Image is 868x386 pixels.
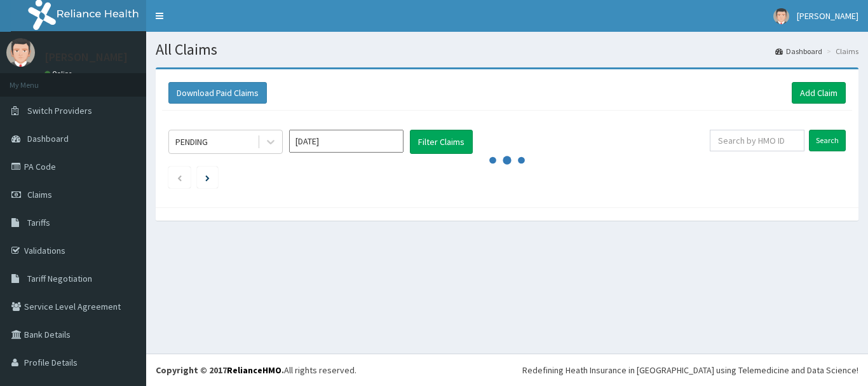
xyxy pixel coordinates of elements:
[488,141,526,179] svg: audio-loading
[289,130,403,153] input: Select Month and Year
[27,133,69,144] span: Dashboard
[797,10,858,22] span: [PERSON_NAME]
[44,69,75,78] a: Online
[27,189,52,200] span: Claims
[146,354,868,386] footer: All rights reserved.
[775,46,822,57] a: Dashboard
[156,41,858,58] h1: All Claims
[27,217,50,228] span: Tariffs
[175,135,208,148] div: PENDING
[809,130,846,151] input: Search
[44,52,128,63] p: [PERSON_NAME]
[522,364,858,376] div: Redefining Heath Insurance in [GEOGRAPHIC_DATA] using Telemedicine and Data Science!
[156,364,284,376] strong: Copyright © 2017 .
[824,46,858,57] li: Claims
[227,364,281,376] a: RelianceHMO
[177,172,182,183] a: Previous page
[27,105,92,116] span: Switch Providers
[710,130,804,151] input: Search by HMO ID
[168,82,267,104] button: Download Paid Claims
[792,82,846,104] a: Add Claim
[773,8,789,24] img: User Image
[205,172,210,183] a: Next page
[6,38,35,67] img: User Image
[27,273,92,284] span: Tariff Negotiation
[410,130,473,154] button: Filter Claims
